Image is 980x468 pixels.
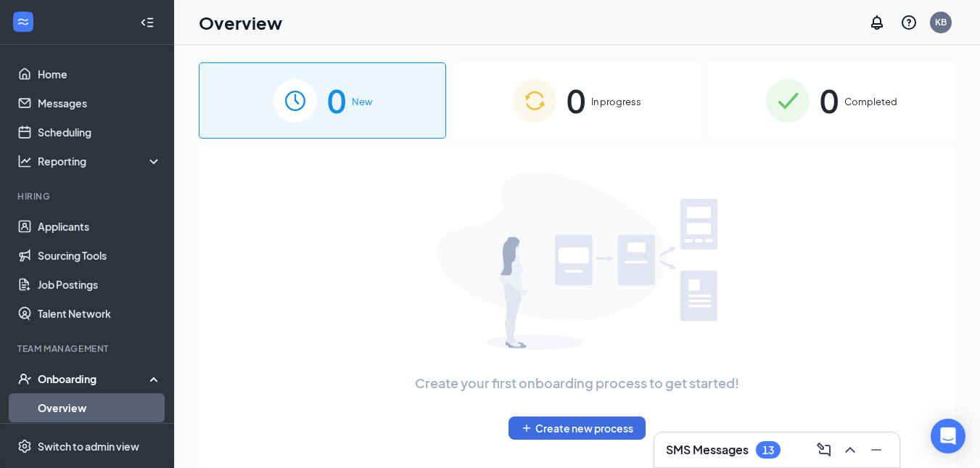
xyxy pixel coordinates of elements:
[931,419,965,453] div: Open Intercom Messenger
[508,416,646,440] button: PlusCreate new process
[16,15,30,29] svg: WorkstreamLogo
[140,15,155,30] svg: Collapse
[868,441,885,459] svg: Minimize
[868,14,886,31] svg: Notifications
[415,373,739,393] span: Create your first onboarding process to get started!
[812,438,836,461] button: ComposeMessage
[38,154,162,168] div: Reporting
[38,212,162,241] a: Applicants
[38,299,162,328] a: Talent Network
[17,190,159,202] div: Hiring
[17,371,32,386] svg: UserCheck
[900,14,918,31] svg: QuestionInfo
[17,439,32,453] svg: Settings
[38,118,162,147] a: Scheduling
[935,16,947,28] div: KB
[38,439,139,453] div: Switch to admin view
[666,442,749,458] h3: SMS Messages
[820,75,839,126] span: 0
[865,438,888,461] button: Minimize
[815,441,833,459] svg: ComposeMessage
[38,89,162,118] a: Messages
[17,342,159,355] div: Team Management
[844,94,897,109] span: Completed
[352,94,372,109] span: New
[762,444,774,456] div: 13
[38,59,162,89] a: Home
[38,371,149,386] div: Onboarding
[567,75,585,126] span: 0
[841,441,859,459] svg: ChevronUp
[327,75,346,126] span: 0
[521,422,532,434] svg: Plus
[591,94,641,109] span: In progress
[38,393,162,422] a: Overview
[199,10,282,35] h1: Overview
[38,270,162,299] a: Job Postings
[17,154,32,168] svg: Analysis
[839,438,862,461] button: ChevronUp
[38,241,162,270] a: Sourcing Tools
